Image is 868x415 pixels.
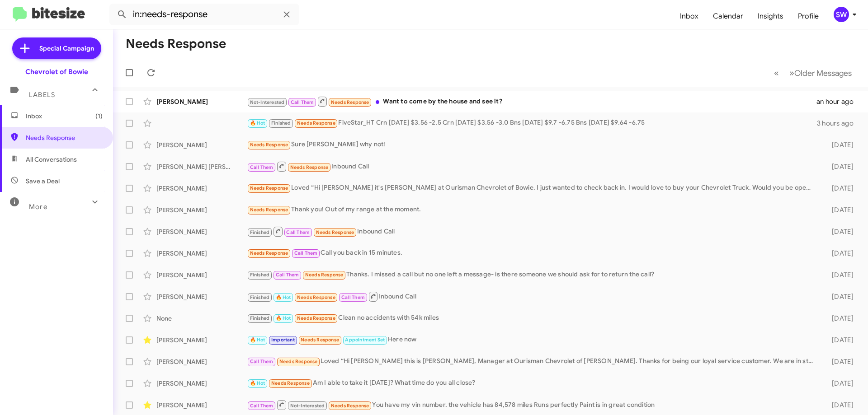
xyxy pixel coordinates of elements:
[305,272,344,278] span: Needs Response
[156,184,247,193] div: [PERSON_NAME]
[247,270,817,280] div: Thanks. I missed a call but no one left a message- is there someone we should ask for to return t...
[769,64,784,82] button: Previous
[247,399,817,410] div: You have my vin number. the vehicle has 84,578 miles Runs perfectly Paint is in great condition
[247,226,817,237] div: Inbound Call
[26,112,103,121] span: Inbox
[297,315,335,321] span: Needs Response
[297,294,335,300] span: Needs Response
[247,248,817,258] div: Call you back in 15 minutes.
[794,68,852,78] span: Older Messages
[247,335,817,345] div: Here now
[156,270,247,280] div: [PERSON_NAME]
[294,250,318,256] span: Call Them
[784,64,857,82] button: Next
[109,4,299,25] input: Search
[26,177,60,186] span: Save a Deal
[817,249,861,258] div: [DATE]
[817,119,861,128] div: 3 hours ago
[817,357,861,366] div: [DATE]
[331,99,369,105] span: Needs Response
[95,112,103,121] span: (1)
[156,205,247,214] div: [PERSON_NAME]
[817,336,861,345] div: [DATE]
[706,3,750,29] a: Calendar
[156,314,247,323] div: None
[817,162,861,171] div: [DATE]
[247,118,817,128] div: FiveStar_HT Crn [DATE] $3.56 -2.5 Crn [DATE] $3.56 -3.0 Bns [DATE] $9.7 -6.75 Bns [DATE] $9.64 -6.75
[817,270,861,280] div: [DATE]
[271,337,295,343] span: Important
[297,120,335,126] span: Needs Response
[276,315,291,321] span: 🔥 Hot
[791,3,826,29] a: Profile
[250,164,274,170] span: Call Them
[156,97,247,106] div: [PERSON_NAME]
[39,44,94,53] span: Special Campaign
[250,120,265,126] span: 🔥 Hot
[271,380,310,386] span: Needs Response
[817,205,861,214] div: [DATE]
[250,315,270,321] span: Finished
[247,96,816,107] div: Want to come by the house and see it?
[331,403,369,409] span: Needs Response
[345,337,385,343] span: Appointment Set
[250,272,270,278] span: Finished
[250,142,288,148] span: Needs Response
[250,294,270,300] span: Finished
[250,403,274,409] span: Call Them
[774,67,779,79] span: «
[250,229,270,235] span: Finished
[817,314,861,323] div: [DATE]
[250,185,288,191] span: Needs Response
[26,155,77,164] span: All Conversations
[817,379,861,388] div: [DATE]
[250,359,274,364] span: Call Them
[247,313,817,323] div: Clean no accidents with 54k miles
[156,249,247,258] div: [PERSON_NAME]
[817,401,861,410] div: [DATE]
[29,91,55,99] span: Labels
[750,3,791,29] a: Insights
[247,140,817,150] div: Sure [PERSON_NAME] why not!
[250,250,288,256] span: Needs Response
[247,183,817,193] div: Loved “Hi [PERSON_NAME] it's [PERSON_NAME] at Ourisman Chevrolet of Bowie. I just wanted to check...
[156,227,247,236] div: [PERSON_NAME]
[817,227,861,236] div: [DATE]
[247,378,817,388] div: Am I able to take it [DATE]? What time do you all close?
[817,140,861,149] div: [DATE]
[276,294,291,300] span: 🔥 Hot
[816,97,861,106] div: an hour ago
[156,140,247,149] div: [PERSON_NAME]
[156,336,247,345] div: [PERSON_NAME]
[834,7,849,22] div: SW
[276,272,299,278] span: Call Them
[279,359,318,364] span: Needs Response
[247,205,817,215] div: Thank you! Out of my range at the moment.
[247,161,817,172] div: Inbound Call
[826,7,858,22] button: SW
[250,207,288,213] span: Needs Response
[817,292,861,301] div: [DATE]
[673,3,706,29] a: Inbox
[250,337,265,343] span: 🔥 Hot
[156,401,247,410] div: [PERSON_NAME]
[271,120,291,126] span: Finished
[769,64,857,82] nav: Page navigation example
[156,292,247,301] div: [PERSON_NAME]
[341,294,365,300] span: Call Them
[25,67,88,76] div: Chevrolet of Bowie
[291,99,314,105] span: Call Them
[156,162,247,171] div: [PERSON_NAME] [PERSON_NAME]
[156,357,247,366] div: [PERSON_NAME]
[247,356,817,367] div: Loved “Hi [PERSON_NAME] this is [PERSON_NAME], Manager at Ourisman Chevrolet of [PERSON_NAME]. Th...
[789,67,794,79] span: »
[290,164,329,170] span: Needs Response
[286,229,310,235] span: Call Them
[26,133,103,142] span: Needs Response
[250,99,285,105] span: Not-Interested
[250,380,265,386] span: 🔥 Hot
[301,337,339,343] span: Needs Response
